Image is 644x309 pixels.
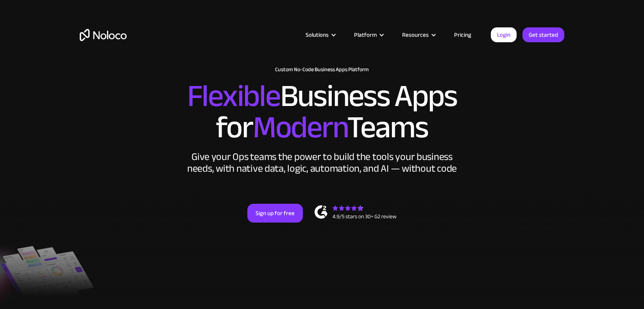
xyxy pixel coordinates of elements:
a: home [80,29,127,41]
div: Platform [344,30,392,40]
a: Sign up for free [247,204,303,223]
a: Get started [522,27,564,42]
a: Pricing [444,30,481,40]
div: Solutions [306,30,329,40]
div: Give your Ops teams the power to build the tools your business needs, with native data, logic, au... [185,151,459,174]
div: Resources [392,30,444,40]
h2: Business Apps for Teams [80,81,564,143]
div: Solutions [296,30,344,40]
a: Login [491,27,517,42]
div: Resources [402,30,429,40]
span: Flexible [187,67,280,125]
div: Platform [354,30,377,40]
span: Modern [253,98,347,156]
